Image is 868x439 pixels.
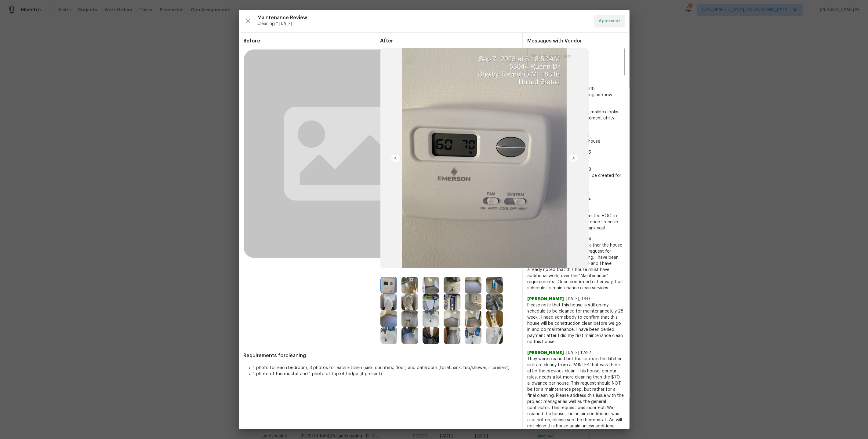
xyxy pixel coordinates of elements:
span: Messages with Vendor [528,38,582,43]
span: Requirements for cleaning [244,353,517,359]
span: Before [244,38,380,44]
span: [DATE], 18:9 [567,297,590,301]
img: left-chevron-button-url [391,153,401,163]
span: Maintenance Review [258,15,589,21]
li: 1 photo of thermostat and 1 photo of top of fridge (if present) [253,371,517,377]
span: [PERSON_NAME] [528,296,564,302]
img: right-chevron-button-url [568,153,578,163]
li: 1 photo for each bedroom, 3 photos for each kitchen (sink, counters, floor) and bathroom (toilet,... [253,365,517,371]
span: After [380,38,517,44]
span: Cleaning * [DATE] [258,21,589,27]
span: [DATE] 12:27 [567,351,592,355]
span: Please note that this house is still on my schedule to be cleaned for maintenanceJuly 28 week . I... [528,302,625,345]
span: [PERSON_NAME] [528,350,564,356]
